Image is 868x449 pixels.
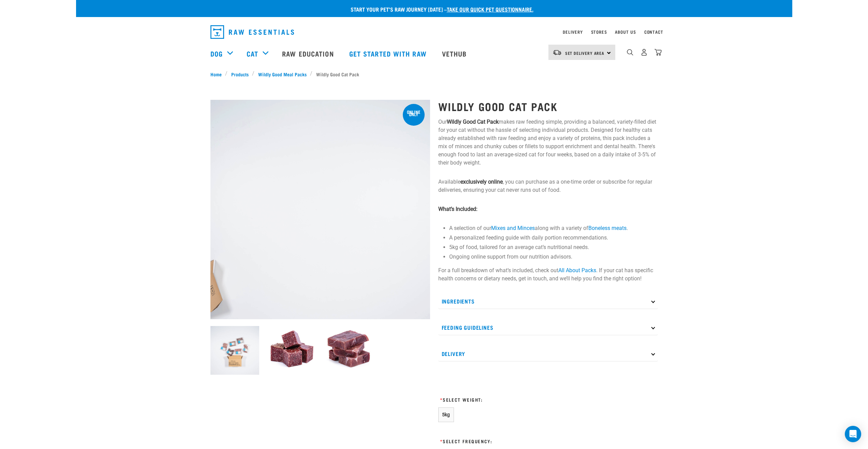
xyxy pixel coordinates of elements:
[641,49,648,56] img: user.png
[81,5,797,13] p: Start your pet’s raw journey [DATE] –
[438,438,592,444] h3: Select Frequency:
[210,326,259,375] img: Cat 0 2sec
[460,179,503,185] strong: exclusively online
[588,225,627,231] a: Boneless meats
[438,266,658,283] p: For a full breakdown of what’s included, check out . If your cat has specific health concerns or ...
[591,31,607,33] a: Stores
[438,407,454,422] button: 5kg
[449,234,658,242] li: A personalized feeding guide with daily portion recommendations.
[210,71,225,78] a: Home
[654,49,662,56] img: home-icon@2x.png
[438,346,658,361] p: Delivery
[449,253,658,261] li: Ongoing online support from our nutrition advisors.
[491,225,535,231] a: Mixes and Minces
[76,40,792,67] nav: dropdown navigation
[615,31,636,33] a: About Us
[449,224,658,232] li: A selection of our along with a variety of .
[342,40,435,67] a: Get started with Raw
[438,320,658,335] p: Feeding Guidelines
[553,49,562,56] img: van-moving.png
[563,31,583,33] a: Delivery
[438,178,658,194] p: Available , you can purchase as a one-time order or subscribe for regular deliveries, ensuring yo...
[227,71,252,78] a: Products
[442,412,450,417] span: 5kg
[267,326,316,375] img: Whole Minced Rabbit Cubes 01
[447,119,499,125] strong: Wildly Good Cat Pack
[447,7,533,11] a: take our quick pet questionnaire.
[254,71,310,78] a: Wildly Good Meal Packs
[627,49,633,56] img: home-icon-1@2x.png
[644,31,663,33] a: Contact
[275,40,342,67] a: Raw Education
[205,22,663,42] nav: dropdown navigation
[438,294,658,309] p: Ingredients
[449,243,658,251] li: 5kg of food, tailored for an average cat’s nutritional needs.
[438,397,592,402] h3: Select Weight:
[210,100,430,319] img: Cat 0 2sec
[438,206,477,212] strong: What’s Included:
[324,326,373,375] img: 1164 Wallaby Fillets 01
[845,426,861,442] div: Open Intercom Messenger
[558,267,596,274] a: All About Packs
[565,52,605,54] span: Set Delivery Area
[438,118,658,167] p: Our makes raw feeding simple, providing a balanced, variety-filled diet for your cat without the ...
[438,100,658,112] h1: Wildly Good Cat Pack
[247,48,258,59] a: Cat
[210,48,223,59] a: Dog
[210,71,658,78] nav: breadcrumbs
[210,25,294,39] img: Raw Essentials Logo
[435,40,475,67] a: Vethub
